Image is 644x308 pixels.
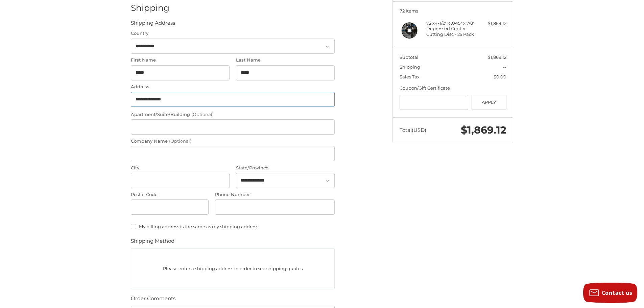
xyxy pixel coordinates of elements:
button: Contact us [583,283,637,303]
label: City [131,165,230,171]
legend: Order Comments [131,295,175,306]
h4: 72 x 4-1/2" x .045" x 7/8" Depressed Center Cutting Disc - 25 Pack [426,20,478,37]
span: Sales Tax [400,74,420,79]
span: $0.00 [494,74,506,79]
span: Subtotal [400,54,419,60]
legend: Shipping Method [131,237,174,248]
label: Last Name [236,57,335,64]
p: Please enter a shipping address in order to see shipping quotes [131,262,334,275]
label: First Name [131,57,230,64]
span: $1,869.12 [488,54,506,60]
h2: Shipping [131,3,170,13]
label: Address [131,84,335,90]
label: Postal Code [131,191,209,198]
label: Phone Number [215,191,335,198]
label: Country [131,30,335,37]
div: $1,869.12 [480,20,506,27]
span: -- [503,64,506,70]
small: (Optional) [169,138,191,144]
label: Company Name [131,138,335,145]
button: Apply [472,95,506,110]
span: $1,869.12 [461,124,506,136]
h3: 72 Items [400,8,506,14]
label: Apartment/Suite/Building [131,111,335,118]
span: Shipping [400,64,420,70]
label: My billing address is the same as my shipping address. [131,224,335,229]
legend: Shipping Address [131,19,175,30]
input: Gift Certificate or Coupon Code [400,95,469,110]
div: Coupon/Gift Certificate [400,85,506,92]
small: (Optional) [191,112,214,117]
span: Contact us [602,289,633,297]
label: State/Province [236,165,335,171]
span: Total (USD) [400,127,426,133]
